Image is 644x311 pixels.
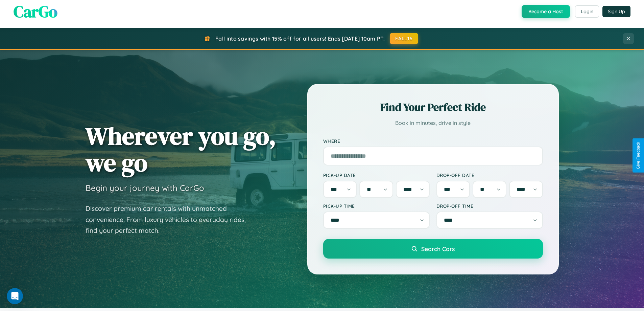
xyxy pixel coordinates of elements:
button: Become a Host [522,5,570,18]
h3: Begin your journey with CarGo [86,183,204,193]
span: Search Cars [421,245,455,252]
button: Search Cars [323,239,543,259]
span: Fall into savings with 15% off for all users! Ends [DATE] 10am PT. [215,35,385,42]
h1: Wherever you go, we go [86,123,276,176]
div: Give Feedback [636,142,641,169]
p: Book in minutes, drive in style [323,118,543,128]
label: Pick-up Date [323,172,430,178]
button: FALL15 [390,33,418,44]
label: Drop-off Time [436,203,543,209]
h2: Find Your Perfect Ride [323,100,543,115]
p: Discover premium car rentals with unmatched convenience. From luxury vehicles to everyday rides, ... [86,203,255,236]
span: CarGo [14,0,57,23]
button: Login [575,5,599,18]
label: Where [323,138,543,144]
button: Sign Up [602,6,630,17]
label: Pick-up Time [323,203,430,209]
label: Drop-off Date [436,172,543,178]
iframe: Intercom live chat [7,288,23,304]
